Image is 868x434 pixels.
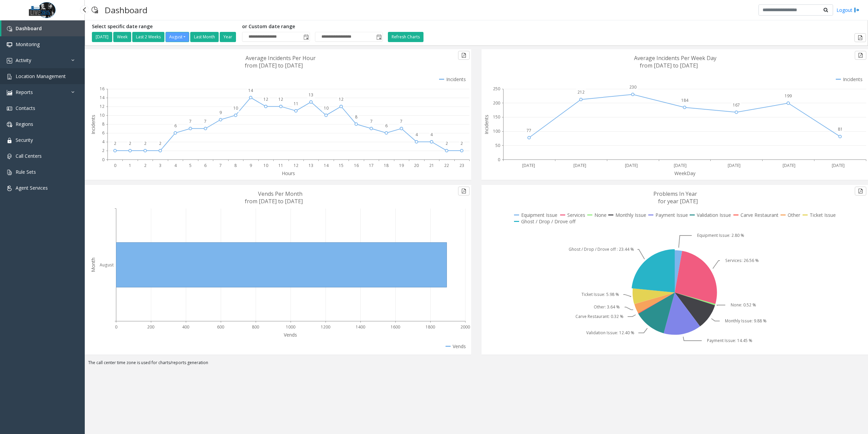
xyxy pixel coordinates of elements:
text: Payment Issue: 14.45 % [707,338,752,343]
text: [DATE] [728,163,741,168]
text: 17 [369,163,374,168]
text: 600 [217,324,224,330]
text: 0 [114,163,116,168]
text: 12 [294,163,298,168]
text: 250 [493,86,500,92]
text: 22 [444,163,449,168]
text: 230 [629,84,636,90]
button: Week [113,32,131,42]
text: 2 [446,140,448,146]
text: 8 [102,121,104,127]
text: 12 [100,103,104,109]
span: Toggle popup [302,32,310,42]
img: 'icon' [7,58,12,63]
span: Agent Services [16,185,48,191]
text: 6 [385,123,388,129]
text: 400 [182,324,189,330]
text: Problems In Year [653,190,697,197]
h5: or Custom date range [242,24,383,30]
button: Last Month [190,32,219,42]
text: Hours [282,170,295,176]
text: 5 [189,163,192,168]
span: Activity [16,57,31,63]
text: 199 [785,93,792,99]
text: 12 [278,96,283,102]
text: 6 [204,163,206,168]
text: from [DATE] to [DATE] [640,62,698,69]
text: 77 [527,128,531,133]
button: Year [220,32,236,42]
text: 10 [263,163,268,168]
text: 10 [324,105,329,111]
span: Contacts [16,105,35,111]
text: 18 [384,163,389,168]
text: 212 [577,89,585,95]
text: [DATE] [522,163,535,168]
text: [DATE] [573,163,586,168]
text: 184 [681,97,689,103]
span: Toggle popup [375,32,382,42]
div: The call center time zone is used for charts/reports generation [85,360,868,369]
text: 2 [460,140,463,146]
text: 167 [733,102,740,108]
text: 10 [233,105,238,111]
text: 14 [248,88,253,93]
text: 3 [159,163,161,168]
text: 200 [493,100,500,106]
text: 4 [430,132,433,137]
img: pageIcon [92,2,98,18]
text: Incidents [483,115,490,134]
text: Carve Restaurant: 0.32 % [575,314,624,319]
text: 1800 [426,324,435,330]
text: Ghost / Drop / Drove off : 23.44 % [569,246,634,252]
img: 'icon' [7,106,12,111]
text: 8 [234,163,237,168]
text: from [DATE] to [DATE] [245,197,303,205]
text: 14 [324,163,329,168]
text: 2 [159,140,161,146]
button: Last 2 Weeks [132,32,164,42]
img: 'icon' [7,138,12,143]
text: [DATE] [783,163,795,168]
text: 0 [115,324,117,330]
a: Logout [836,6,860,14]
img: 'icon' [7,74,12,79]
text: 19 [399,163,404,168]
span: Regions [16,121,33,127]
button: Export to pdf [458,187,470,195]
img: 'icon' [7,122,12,127]
text: 8 [355,114,357,120]
button: Export to pdf [855,51,866,60]
text: 12 [263,96,268,102]
text: Month [90,258,96,272]
text: 2 [144,163,146,168]
text: 13 [309,163,313,168]
text: 10 [100,112,104,118]
span: Security [16,137,33,143]
img: 'icon' [7,170,12,175]
text: [DATE] [625,163,638,168]
text: Average Incidents Per Hour [245,54,316,62]
text: 0 [102,157,104,163]
text: 2 [129,140,131,146]
text: 2 [102,148,104,153]
span: Monitoring [16,41,40,48]
text: Other: 3.64 % [594,304,620,310]
text: 0 [498,157,500,163]
button: Export to pdf [855,187,866,195]
span: Reports [16,89,33,95]
text: 23 [459,163,464,168]
text: Vends Per Month [258,190,302,197]
button: Export to pdf [854,33,866,42]
text: Average Incidents Per Week Day [634,54,716,62]
text: 20 [414,163,419,168]
img: 'icon' [7,154,12,159]
text: Equipment Issue: 2.80 % [697,232,744,238]
text: 6 [102,130,104,136]
text: 2 [144,140,146,146]
h3: Dashboard [101,2,151,18]
span: Location Management [16,73,66,79]
text: 1600 [391,324,400,330]
text: Services: 26.56 % [725,258,759,263]
text: 50 [495,143,500,148]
